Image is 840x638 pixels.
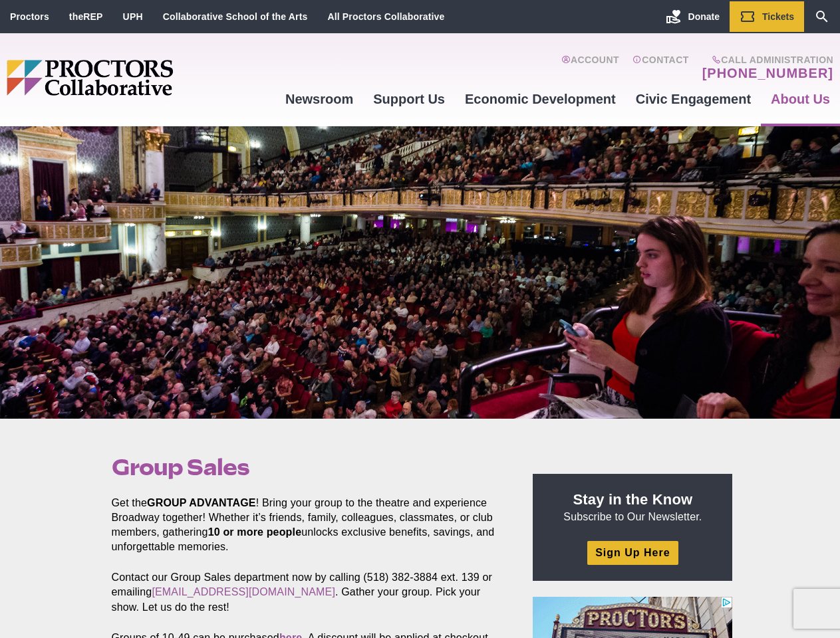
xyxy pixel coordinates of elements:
[69,11,103,22] a: theREP
[730,1,804,32] a: Tickets
[275,81,363,117] a: Newsroom
[632,54,689,81] a: Contact
[455,81,626,117] a: Economic Development
[327,11,444,22] a: All Proctors Collaborative
[112,496,503,554] p: Get the ! Bring your group to the theatre and experience Broadway together! Whether it’s friends,...
[587,541,678,564] a: Sign Up Here
[762,11,794,22] span: Tickets
[561,54,619,81] a: Account
[688,11,720,22] span: Donate
[112,455,503,480] h1: Group Sales
[10,11,49,22] a: Proctors
[656,1,730,32] a: Donate
[363,81,455,117] a: Support Us
[123,11,143,22] a: UPH
[549,490,716,524] p: Subscribe to Our Newsletter.
[761,81,840,117] a: About Us
[152,586,335,597] a: [EMAIL_ADDRESS][DOMAIN_NAME]
[163,11,308,22] a: Collaborative School of the Arts
[626,81,761,117] a: Civic Engagement
[7,60,275,96] img: Proctors logo
[702,65,833,81] a: [PHONE_NUMBER]
[147,497,256,508] strong: GROUP ADVANTAGE
[112,570,503,614] p: Contact our Group Sales department now by calling (518) 382-3884 ext. 139 or emailing . Gather yo...
[804,1,840,32] a: Search
[208,526,302,538] strong: 10 or more people
[573,491,693,508] strong: Stay in the Know
[698,54,833,65] span: Call Administration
